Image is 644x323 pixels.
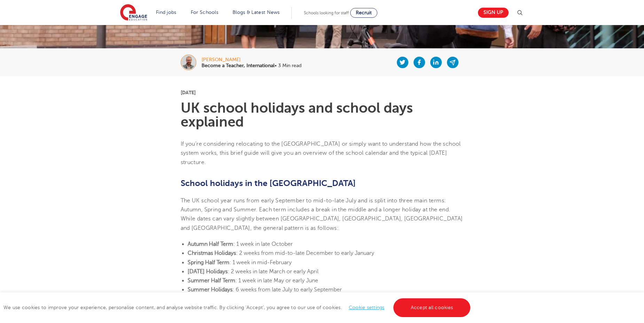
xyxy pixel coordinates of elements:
b: Summer Holidays [188,286,233,293]
span: : 6 weeks from late July to early September [233,286,342,293]
a: Cookie settings [349,305,385,310]
a: For Schools [191,10,218,15]
b: Become a Teacher, International [202,63,275,68]
a: Sign up [478,8,509,18]
a: Accept all cookies [393,298,471,317]
a: Blogs & Latest News [233,10,280,15]
h1: UK school holidays and school days explained [181,101,464,129]
span: The UK school year runs from early September to mid-to-late July and is split into three main ter... [181,197,446,213]
p: [DATE] [181,90,464,95]
span: : 1 week in late May or early June [235,277,318,284]
b: Summer Half Term [188,277,235,284]
span: : 2 weeks from mid-to-late December to early January [236,250,374,256]
img: Engage Education [120,4,147,22]
span: Each term includes a break in the middle and a longer holiday at the end. While dates can vary sl... [181,207,463,231]
b: School holidays in the [GEOGRAPHIC_DATA] [181,178,356,188]
span: : 1 week in mid-February [229,259,292,266]
span: We use cookies to improve your experience, personalise content, and analyse website traffic. By c... [3,305,472,310]
span: If you’re considering relocating to the [GEOGRAPHIC_DATA] or simply want to understand how the sc... [181,141,461,165]
b: Spring Half Term [188,259,229,266]
b: [DATE] Holidays [188,268,228,275]
span: : 2 weeks in late March or early April [228,268,319,275]
a: Find jobs [156,10,176,15]
p: • 3 Min read [202,63,301,68]
span: Schools looking for staff [304,10,349,15]
b: Autumn Half Term [188,241,233,247]
span: : 1 week in late October [233,241,293,247]
span: Recruit [356,10,372,15]
a: Recruit [350,8,377,18]
b: Christmas Holidays [188,250,236,256]
div: [PERSON_NAME] [202,57,301,62]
